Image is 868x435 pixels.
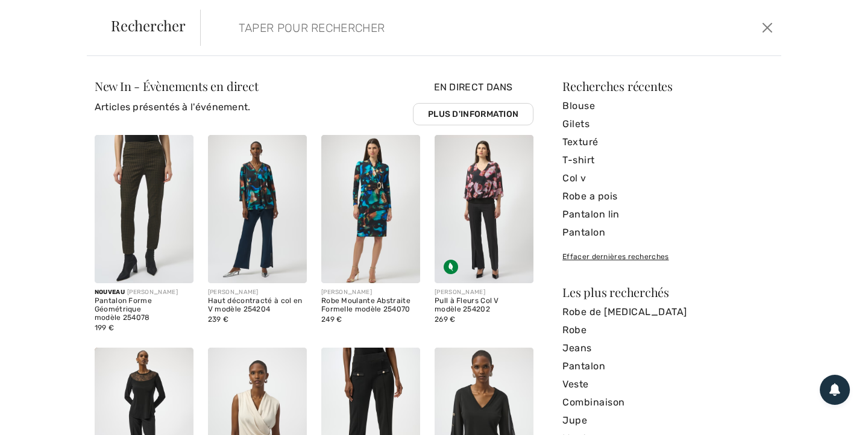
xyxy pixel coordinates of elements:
[321,315,342,324] span: 249 €
[562,303,773,321] a: Robe de [MEDICAL_DATA]
[562,80,773,92] div: Recherches récentes
[562,286,773,298] div: Les plus recherchés
[413,103,533,125] a: Plus d'information
[435,135,533,283] img: Pull à Fleurs Col V modèle 254202. Black/Multi
[759,18,776,37] button: Ferme
[562,251,773,262] div: Effacer dernières recherches
[111,18,186,33] span: Rechercher
[562,205,773,224] a: Pantalon lin
[230,10,627,46] input: TAPER POUR RECHERCHER
[562,375,773,393] a: Veste
[562,412,773,430] a: Jupe
[321,297,420,314] div: Robe Moulante Abstraite Formelle modèle 254070
[562,133,773,151] a: Texturé
[562,224,773,242] a: Pantalon
[95,78,259,94] span: New In - Évènements en direct
[562,393,773,412] a: Combinaison
[444,260,458,274] img: Tissu écologique
[562,151,773,169] a: T-shirt
[435,297,533,314] div: Pull à Fleurs Col V modèle 254202
[321,135,420,283] img: Robe Moulante Abstraite Formelle modèle 254070. Black/Multi
[95,288,193,297] div: [PERSON_NAME]
[208,315,229,324] span: 239 €
[208,288,307,297] div: [PERSON_NAME]
[435,288,533,297] div: [PERSON_NAME]
[208,297,307,314] div: Haut décontracté à col en V modèle 254204
[95,135,193,283] img: Pantalon Forme Géométrique modèle 254078. Black/bronze
[28,8,53,19] span: Chat
[562,115,773,133] a: Gilets
[95,100,259,114] p: Articles présentés à l'événement.
[321,288,420,297] div: [PERSON_NAME]
[208,135,307,283] img: Haut décontracté à col en V modèle 254204. Black/Multi
[562,339,773,357] a: Jeans
[95,297,193,322] div: Pantalon Forme Géométrique modèle 254078
[562,321,773,339] a: Robe
[95,324,115,332] span: 199 €
[562,187,773,205] a: Robe a pois
[95,289,125,296] span: Nouveau
[413,80,533,125] div: En direct dans
[435,315,456,324] span: 269 €
[562,97,773,115] a: Blouse
[562,357,773,375] a: Pantalon
[562,169,773,187] a: Col v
